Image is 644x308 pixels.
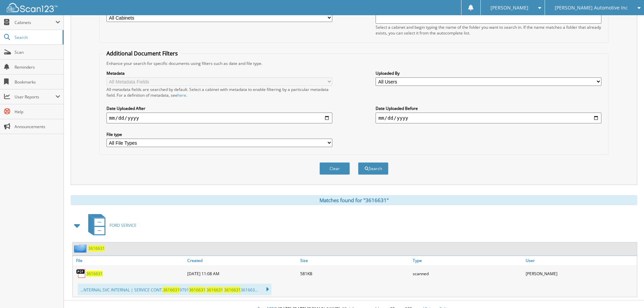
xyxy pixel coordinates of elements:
[71,195,637,205] div: Matches found for "3616631"
[491,6,528,10] span: [PERSON_NAME]
[15,124,60,129] span: Announcements
[84,212,137,239] a: FORD SERVICE
[15,94,55,100] span: User Reports
[186,267,299,280] div: [DATE] 11:08 AM
[86,271,103,277] a: 3616631
[376,105,601,111] label: Date Uploaded Before
[106,87,332,98] div: All metadata fields are searched by default. Select a cabinet with metadata to enable filtering b...
[299,267,411,280] div: 581KB
[189,287,206,293] span: 3616631
[555,6,628,10] span: [PERSON_NAME] Automotive Inc
[103,50,181,57] legend: Additional Document Filters
[106,70,332,76] label: Metadata
[76,268,86,279] img: PDF.png
[74,244,88,253] img: folder2.png
[207,287,223,293] span: 3616631
[106,105,332,111] label: Date Uploaded After
[15,34,59,40] span: Search
[110,222,137,228] span: FORD SERVICE
[376,24,601,36] div: Select a cabinet and begin typing the name of the folder you want to search in. If the name match...
[411,267,524,280] div: scanned
[106,132,332,137] label: File type
[103,61,605,66] div: Enhance your search for specific documents using filters such as date and file type.
[73,256,186,265] a: File
[186,256,299,265] a: Created
[610,276,644,308] iframe: Chat Widget
[177,92,186,98] a: here
[88,245,105,251] a: 3616631
[7,3,57,12] img: scan123-logo-white.svg
[15,64,60,70] span: Reminders
[358,162,388,175] button: Search
[524,267,637,280] div: [PERSON_NAME]
[319,162,350,175] button: Clear
[78,284,271,295] div: ...NTERNAL SVC INTERNAL | SERVICE CONT. 9791 361663...
[411,256,524,265] a: Type
[15,49,60,55] span: Scan
[524,256,637,265] a: User
[163,287,180,293] span: 3616631
[376,113,601,123] input: end
[106,113,332,123] input: start
[15,20,55,25] span: Cabinets
[376,70,601,76] label: Uploaded By
[224,287,241,293] span: 3616631
[15,79,60,85] span: Bookmarks
[15,109,60,115] span: Help
[299,256,411,265] a: Size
